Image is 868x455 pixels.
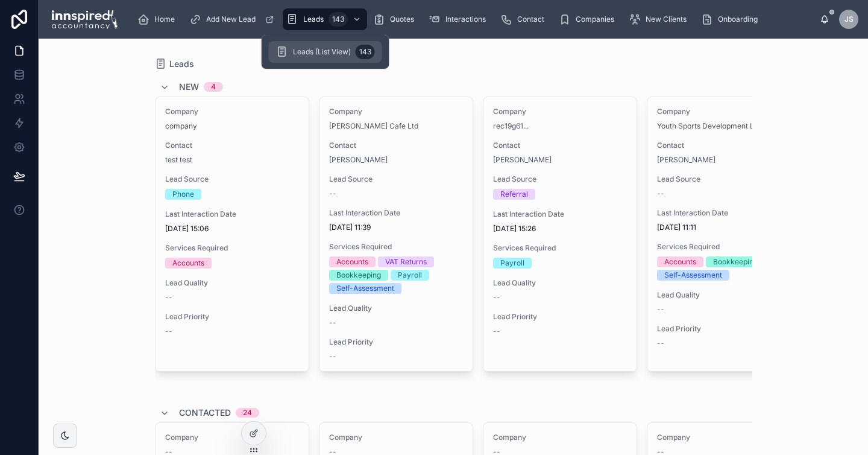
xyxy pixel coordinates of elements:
span: Lead Quality [493,278,627,288]
a: Leads (List View)143 [269,41,382,63]
span: -- [657,305,664,314]
div: Accounts [336,256,368,267]
a: Interactions [425,8,494,30]
a: CompanyYouth Sports Development LtdContact[PERSON_NAME]Lead Source--Last Interaction Date[DATE] 1... [647,97,801,372]
a: Company[PERSON_NAME] Cafe LtdContact[PERSON_NAME]Lead Source--Last Interaction Date[DATE] 11:39Se... [319,97,473,372]
span: Lead Priority [657,324,791,334]
span: Last Interaction Date [493,209,627,219]
a: Contact [497,8,553,30]
span: New Clients [646,14,687,24]
a: Add New Lead [186,8,280,30]
span: [DATE] 11:11 [657,223,791,232]
span: Company [493,433,627,442]
a: Companyrec19g61...Contact[PERSON_NAME]Lead SourceReferralLast Interaction Date[DATE] 15:26Service... [483,97,637,372]
span: Company [657,433,791,442]
div: VAT Returns [385,256,427,267]
span: Contact [657,141,791,150]
span: Contact [493,141,627,150]
a: test test [165,155,192,165]
span: Lead Priority [493,312,627,322]
a: Quotes [370,8,423,30]
div: scrollable content [128,6,820,33]
span: Home [154,14,175,24]
div: Referral [500,189,528,200]
span: Lead Source [493,174,627,184]
span: Contacted [179,407,231,419]
span: Leads [169,58,194,70]
span: [DATE] 11:39 [329,223,463,232]
span: Company [329,107,463,116]
span: Lead Quality [657,290,791,300]
a: company [165,121,197,131]
span: -- [493,293,500,302]
a: Leads143 [283,8,367,30]
span: Lead Source [165,174,299,184]
div: 24 [243,408,252,418]
span: Services Required [329,242,463,252]
img: App logo [48,10,118,29]
span: Lead Priority [165,312,299,322]
a: [PERSON_NAME] Cafe Ltd [329,121,418,131]
span: -- [657,189,664,199]
span: -- [493,326,500,336]
a: Home [134,8,183,30]
div: Phone [172,189,194,200]
span: Services Required [657,242,791,252]
span: Quotes [390,14,414,24]
span: Lead Quality [329,304,463,313]
span: -- [165,326,172,336]
a: rec19g61... [493,121,529,131]
span: -- [329,352,336,361]
a: New Clients [625,8,695,30]
span: Company [329,433,463,442]
span: Last Interaction Date [657,208,791,218]
div: Self-Assessment [664,270,722,281]
div: 143 [329,12,348,27]
span: [DATE] 15:26 [493,224,627,234]
div: Accounts [664,256,696,267]
span: Contact [517,14,544,24]
span: Add New Lead [206,14,256,24]
span: Lead Source [657,174,791,184]
span: Company [493,107,627,116]
a: [PERSON_NAME] [493,155,552,165]
div: 143 [356,45,375,59]
span: Last Interaction Date [165,209,299,219]
span: Services Required [493,243,627,253]
span: Onboarding [718,14,758,24]
span: Contact [165,141,299,150]
a: Onboarding [697,8,766,30]
span: Last Interaction Date [329,208,463,218]
div: Payroll [500,258,524,269]
span: Interactions [445,14,486,24]
span: [DATE] 15:06 [165,224,299,234]
a: Youth Sports Development Ltd [657,121,761,131]
span: Lead Quality [165,278,299,288]
div: Self-Assessment [336,283,394,294]
div: Bookkeeping [713,256,758,267]
a: [PERSON_NAME] [329,155,388,165]
span: New [179,81,199,93]
span: -- [329,318,336,328]
a: [PERSON_NAME] [657,155,715,165]
span: -- [165,293,172,302]
span: Lead Priority [329,337,463,347]
span: JS [844,14,854,24]
span: Services Required [165,243,299,253]
div: 4 [211,82,216,92]
span: Company [657,107,791,116]
span: -- [657,339,664,348]
span: Contact [329,141,463,150]
span: Leads (List View) [293,47,351,57]
span: Company [165,107,299,116]
span: Lead Source [329,174,463,184]
a: CompanycompanyContacttest testLead SourcePhoneLast Interaction Date[DATE] 15:06Services RequiredA... [155,97,309,372]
